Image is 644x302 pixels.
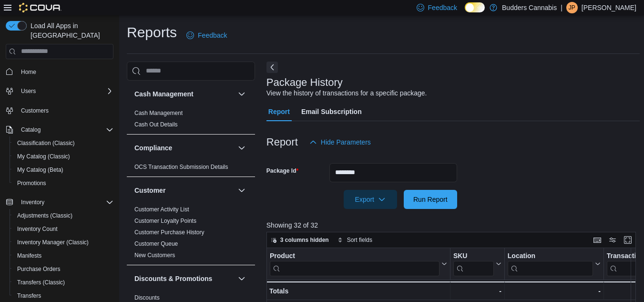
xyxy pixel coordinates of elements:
a: My Catalog (Beta) [13,164,67,176]
span: Export [349,190,391,209]
span: Customer Queue [134,240,178,248]
h3: Discounts & Promotions [134,274,212,283]
div: View the history of transactions for a specific package. [266,88,427,98]
span: Sort fields [347,236,372,244]
span: Promotions [17,179,46,187]
button: Product [270,251,447,276]
div: Cash Management [127,107,255,134]
span: Inventory Count [17,225,58,233]
span: Inventory Manager (Classic) [17,239,89,246]
span: Customer Activity List [134,206,189,213]
button: Users [2,84,117,98]
button: Compliance [236,142,247,154]
h3: Cash Management [134,89,194,99]
a: Transfers (Classic) [13,277,69,288]
span: Home [17,66,113,78]
span: Manifests [13,250,113,261]
div: - [453,285,501,297]
span: Customers [17,104,113,116]
button: Transfers (Classic) [10,276,117,289]
a: Promotions [13,177,50,189]
p: Budders Cannabis [502,2,557,13]
span: Feedback [198,31,227,40]
button: Classification (Classic) [10,136,117,150]
h3: Report [266,136,298,148]
a: Customers [17,105,52,116]
a: Cash Out Details [134,121,178,128]
a: Customer Purchase History [134,229,204,236]
a: Home [17,66,40,78]
button: Promotions [10,177,117,190]
span: Cash Management [134,109,183,117]
button: Keyboard shortcuts [592,234,603,246]
button: My Catalog (Beta) [10,163,117,177]
span: Users [21,87,36,95]
span: Inventory Manager (Classic) [13,237,113,248]
button: My Catalog (Classic) [10,150,117,163]
button: Adjustments (Classic) [10,209,117,222]
span: Customer Loyalty Points [134,217,196,225]
span: Email Subscription [301,102,362,121]
span: My Catalog (Classic) [17,153,70,160]
div: SKU URL [453,251,494,276]
span: Transfers [17,292,41,300]
a: Feedback [183,26,231,45]
button: Location [508,251,601,276]
span: Cash Out Details [134,121,178,128]
a: My Catalog (Classic) [13,151,74,162]
button: Catalog [17,124,44,135]
button: Customer [236,185,247,196]
div: Jessica Patterson [566,2,578,13]
span: Promotions [13,177,113,189]
button: Enter fullscreen [622,234,634,246]
button: Cash Management [236,88,247,100]
h3: Compliance [134,143,172,153]
button: Hide Parameters [306,133,375,152]
span: Home [21,68,36,76]
a: Cash Management [134,110,183,116]
button: Purchase Orders [10,262,117,276]
span: Customers [21,107,49,115]
button: Export [344,190,397,209]
span: Transfers [13,290,113,302]
span: Hide Parameters [321,137,371,147]
div: Totals [269,285,447,297]
span: My Catalog (Beta) [13,164,113,176]
input: Dark Mode [465,2,485,12]
button: Catalog [2,123,117,136]
span: Classification (Classic) [13,137,113,149]
span: Report [268,102,290,121]
span: My Catalog (Beta) [17,166,63,174]
button: Manifests [10,249,117,262]
div: Location [508,251,593,260]
a: Purchase Orders [13,263,64,275]
p: | [561,2,562,13]
span: Catalog [21,126,41,134]
div: - [508,285,601,297]
div: Compliance [127,161,255,177]
div: Product [270,251,440,276]
span: Catalog [17,124,113,135]
span: Purchase Orders [13,263,113,275]
a: Adjustments (Classic) [13,210,76,221]
button: 3 columns hidden [267,234,333,246]
a: Transfers [13,290,45,302]
div: SKU [453,251,494,260]
button: Sort fields [334,234,376,246]
button: Discounts & Promotions [236,273,247,284]
a: Classification (Classic) [13,137,79,149]
span: Transfers (Classic) [17,279,65,286]
img: Cova [19,3,61,12]
span: Inventory Count [13,223,113,235]
span: Classification (Classic) [17,139,75,147]
a: Inventory Count [13,223,61,235]
button: Inventory [2,196,117,209]
p: Showing 32 of 32 [266,220,640,230]
span: Purchase Orders [17,265,61,273]
span: Feedback [428,3,457,12]
span: Manifests [17,252,41,260]
a: OCS Transaction Submission Details [134,164,228,170]
a: New Customers [134,252,175,259]
div: Product [270,251,440,260]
